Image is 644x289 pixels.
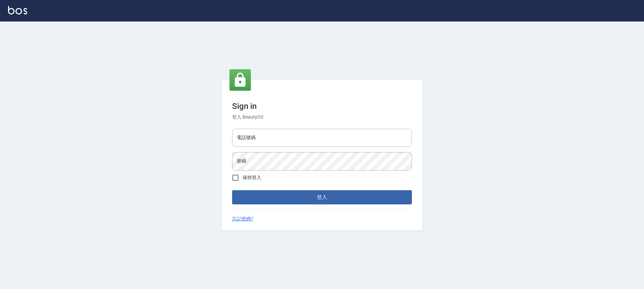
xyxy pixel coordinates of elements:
[232,215,253,222] a: 忘記密碼?
[232,101,412,111] h3: Sign in
[232,190,412,204] button: 登入
[243,174,261,181] span: 保持登入
[232,114,412,121] h6: 登入 BeautyOS
[8,6,27,14] img: Logo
